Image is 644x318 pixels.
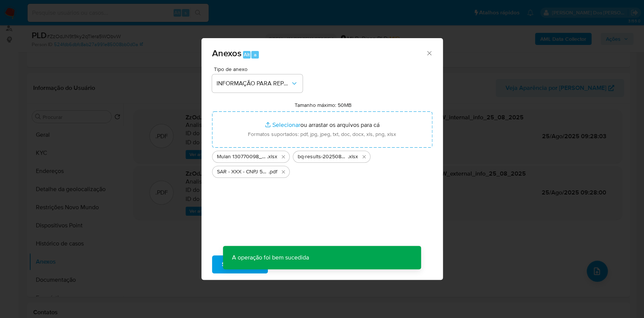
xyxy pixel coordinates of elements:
button: Excluir bq-results-20250825-122925-1756125061342.xlsx [360,152,369,161]
button: INFORMAÇÃO PARA REPORTE - COAF [212,74,303,93]
button: Fechar [426,49,432,56]
button: Excluir Mulan 130770098_2025_08_21_12_18_20.xlsx [279,152,288,161]
span: Alt [244,51,250,58]
span: INFORMAÇÃO PARA REPORTE - COAF [217,80,290,87]
span: Tipo de anexo [214,66,304,72]
span: .pdf [269,168,277,176]
span: Subir arquivo [222,256,258,273]
button: Subir arquivo [212,255,268,273]
span: a [254,51,257,58]
span: bq-results-20250825-122925-1756125061342 [298,153,348,161]
label: Tamanho máximo: 50MB [295,102,352,108]
span: SAR - XXX - CNPJ 54832345000130 - 54.832.345 [PERSON_NAME] [PERSON_NAME] [217,168,269,176]
span: .xlsx [348,153,358,161]
span: .xlsx [267,153,277,161]
button: Excluir SAR - XXX - CNPJ 54832345000130 - 54.832.345 PRISCILLA KAROLINE COSTA FERREIRA.pdf [279,167,288,176]
span: Mulan 130770098_2025_08_21_12_18_20 [217,153,267,161]
p: A operação foi bem sucedida [223,246,318,269]
span: Anexos [212,46,241,60]
span: Cancelar [281,256,305,273]
ul: Arquivos selecionados [212,148,432,178]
